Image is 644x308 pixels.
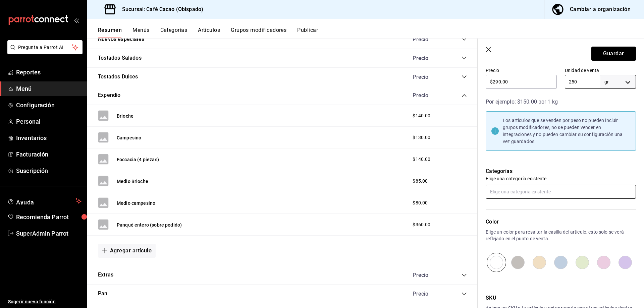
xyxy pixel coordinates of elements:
button: Pregunta a Parrot AI [7,40,83,54]
span: $140.00 [413,156,430,163]
div: Por ejemplo: $150.00 por 1 kg [486,98,636,106]
button: Pan [98,290,108,298]
button: collapse-category-row [462,37,467,42]
span: $85.00 [413,178,428,185]
p: Elige una categoría existente [486,175,636,182]
button: Publicar [297,27,318,38]
button: Medio Brioche [117,178,148,185]
button: Panqué entero (sobre pedido) [117,222,182,228]
button: collapse-category-row [462,74,467,79]
button: collapse-category-row [462,291,467,297]
button: Agregar artículo [98,244,156,258]
button: Artículos [198,27,220,38]
span: SuperAdmin Parrot [16,229,82,238]
div: Precio [406,272,449,278]
span: Reportes [16,68,82,77]
span: Inventarios [16,133,82,142]
span: $130.00 [413,134,430,141]
span: $140.00 [413,112,430,119]
input: $0.00 [486,75,557,89]
button: Nuevos especiales [98,36,144,43]
span: $80.00 [413,199,428,206]
button: Menús [132,27,149,38]
button: collapse-category-row [462,93,467,98]
div: Cambiar a organización [570,5,631,14]
span: Recomienda Parrot [16,212,82,222]
button: Extras [98,271,113,279]
div: Precio [406,36,449,43]
label: Unidad de venta [565,68,636,73]
button: Grupos modificadores [231,27,286,38]
span: Facturación [16,150,82,159]
button: Tostados Salados [98,54,142,62]
button: Tostados Dulces [98,73,138,81]
div: Precio [406,55,449,61]
span: Menú [16,84,82,93]
button: Guardar [591,47,636,61]
div: gr [600,75,636,88]
div: Los artículos que se venden por peso no pueden incluir grupos modificadores, no se pueden vender ... [503,117,630,145]
input: 0 [565,75,600,89]
button: Categorías [160,27,187,38]
input: Elige una categoría existente [486,185,636,199]
h3: Sucursal: Café Cacao (Obispado) [117,5,203,13]
p: Categorías [486,167,636,175]
span: Pregunta a Parrot AI [18,44,72,51]
span: Suscripción [16,166,82,175]
p: Color [486,218,636,226]
button: collapse-category-row [462,272,467,278]
div: navigation tabs [98,27,644,38]
span: Configuración [16,101,82,110]
span: Personal [16,117,82,126]
span: Ayuda [16,197,73,205]
button: collapse-category-row [462,55,467,61]
span: Sugerir nueva función [8,298,82,305]
button: open_drawer_menu [74,17,79,23]
button: Foccacia (4 piezas) [117,156,159,163]
button: Campesino [117,134,141,141]
a: Pregunta a Parrot AI [5,49,83,56]
button: Medio campesino [117,200,155,206]
label: Precio [486,68,557,73]
span: $360.00 [413,221,430,228]
button: Brioche [117,113,133,119]
p: Elige un color para resaltar la casilla del artículo, esto solo se verá reflejado en el punto de ... [486,229,636,242]
button: Resumen [98,27,122,38]
div: Precio [406,74,449,80]
div: Precio [406,291,449,297]
button: Expendio [98,91,120,99]
p: SKU [486,294,636,302]
div: Precio [406,92,449,99]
